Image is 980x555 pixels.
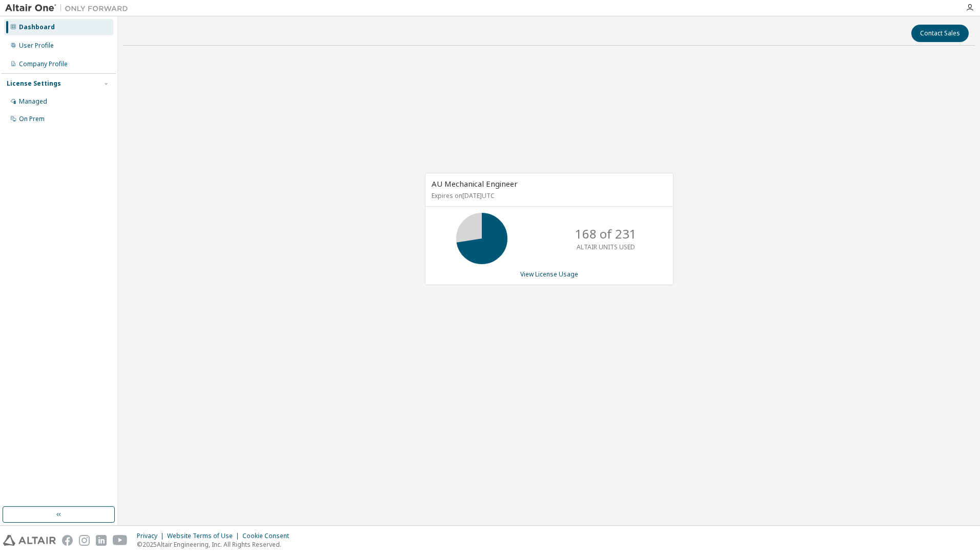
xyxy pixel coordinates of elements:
[577,243,635,251] p: ALTAIR UNITS USED
[19,97,47,106] div: Managed
[96,535,107,546] img: linkedin.svg
[3,535,56,546] img: altair_logo.svg
[79,535,90,546] img: instagram.svg
[19,42,54,50] div: User Profile
[19,23,55,31] div: Dashboard
[242,532,295,540] div: Cookie Consent
[167,532,242,540] div: Website Terms of Use
[575,225,637,243] p: 168 of 231
[432,179,518,189] span: AU Mechanical Engineer
[19,115,45,123] div: On Prem
[911,25,969,42] button: Contact Sales
[137,532,167,540] div: Privacy
[113,535,128,546] img: youtube.svg
[520,270,578,279] a: View License Usage
[432,191,664,200] p: Expires on [DATE] UTC
[7,80,61,88] div: License Settings
[5,3,133,13] img: Altair One
[19,60,68,68] div: Company Profile
[137,540,295,549] p: © 2025 Altair Engineering, Inc. All Rights Reserved.
[62,535,73,546] img: facebook.svg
